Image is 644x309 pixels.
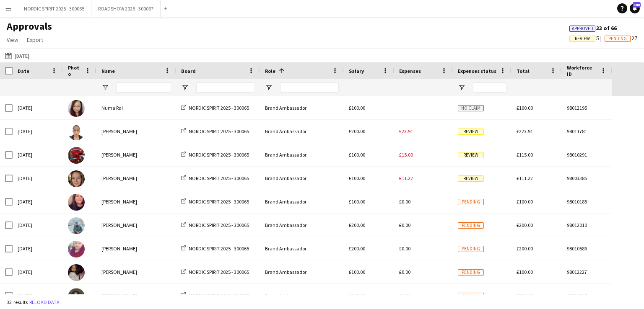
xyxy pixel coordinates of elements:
span: Total [517,68,530,74]
img: Ashleigh Jemmett [68,170,85,187]
div: [PERSON_NAME] [96,167,176,190]
div: 98011781 [562,120,612,143]
img: Semhal Abebe [68,288,85,304]
span: Salary [349,68,364,74]
span: Expenses status [458,68,496,74]
span: 5 [569,34,605,42]
div: [PERSON_NAME] [96,190,176,213]
span: Review [575,36,590,41]
img: mina dilella [68,194,85,211]
span: Name [101,68,115,74]
div: 98012227 [562,260,612,283]
a: NORDIC SPIRIT 2025 - 300065 [181,292,249,299]
a: NORDIC SPIRIT 2025 - 300065 [181,152,249,158]
a: NORDIC SPIRIT 2025 - 300065 [181,198,249,205]
div: Numa Rai [96,96,176,119]
div: Brand Ambassador [260,96,344,119]
span: £200.00 [349,222,365,228]
span: £0.00 [399,222,410,228]
span: £100.00 [517,198,533,205]
div: 98010291 [562,143,612,166]
span: Pending [458,246,484,252]
a: 308 [630,3,640,13]
button: Open Filter Menu [101,84,109,91]
span: Pending [608,36,627,41]
img: Opeyemi Ajadi [68,124,85,140]
div: Brand Ambassador [260,237,344,260]
span: £100.00 [517,269,533,275]
div: [DATE] [13,284,63,307]
img: Numa Rai [68,100,85,117]
img: Zeeshan Haider [68,217,85,234]
span: £223.91 [517,128,533,134]
a: NORDIC SPIRIT 2025 - 300065 [181,105,249,111]
span: £100.00 [349,175,365,181]
span: Review [458,175,484,182]
input: Board Filter Input [196,82,255,93]
span: NORDIC SPIRIT 2025 - 300065 [189,198,249,205]
span: Role [265,68,275,74]
div: [PERSON_NAME] [96,214,176,237]
span: Export [27,36,43,44]
div: [DATE] [13,143,63,166]
div: [DATE] [13,260,63,283]
a: NORDIC SPIRIT 2025 - 300065 [181,245,249,252]
span: NORDIC SPIRIT 2025 - 300065 [189,269,249,275]
span: £23.91 [399,128,413,134]
div: 98010185 [562,190,612,213]
a: NORDIC SPIRIT 2025 - 300065 [181,222,249,228]
span: £0.00 [399,245,410,252]
span: NORDIC SPIRIT 2025 - 300065 [189,105,249,111]
span: NORDIC SPIRIT 2025 - 300065 [189,152,249,158]
span: £100.00 [349,198,365,205]
img: Aivaras Sestokas [68,241,85,257]
div: [DATE] [13,120,63,143]
span: Board [181,68,196,74]
div: [DATE] [13,190,63,213]
span: Pending [458,269,484,276]
span: £0.00 [399,292,410,299]
div: [DATE] [13,167,63,190]
span: View [7,36,18,44]
input: Expenses status Filter Input [473,82,506,93]
span: £11.22 [399,175,413,181]
div: [DATE] [13,214,63,237]
span: £100.00 [349,269,365,275]
a: Export [23,34,47,45]
div: Brand Ambassador [260,143,344,166]
span: Review [458,152,484,158]
div: [PERSON_NAME] [96,284,176,307]
span: £0.00 [399,198,410,205]
span: £115.00 [517,152,533,158]
div: Brand Ambassador [260,214,344,237]
span: £200.00 [349,245,365,252]
span: NORDIC SPIRIT 2025 - 300065 [189,175,249,181]
div: [DATE] [13,237,63,260]
span: Pending [458,222,484,229]
span: Pending [458,293,484,299]
span: NORDIC SPIRIT 2025 - 300065 [189,292,249,299]
button: Open Filter Menu [458,84,465,91]
span: £111.22 [517,175,533,181]
span: £15.00 [399,152,413,158]
input: Role Filter Input [280,82,339,93]
span: Pending [458,199,484,205]
span: 308 [633,2,641,8]
span: £200.00 [517,245,533,252]
a: NORDIC SPIRIT 2025 - 300065 [181,269,249,275]
span: Review [458,129,484,135]
button: ROADSHOW 2025 - 300067 [91,0,161,17]
button: Reload data [28,298,61,307]
span: Date [18,68,29,74]
span: £100.00 [349,152,365,158]
span: Approved [572,26,593,31]
button: [DATE] [3,51,31,61]
div: [PERSON_NAME] [96,120,176,143]
span: NORDIC SPIRIT 2025 - 300065 [189,222,249,228]
span: £200.00 [349,128,365,134]
img: Paula Avantaggiato [68,264,85,281]
span: £100.00 [517,105,533,111]
span: £200.00 [517,292,533,299]
div: [PERSON_NAME] [96,260,176,283]
span: 27 [605,34,637,42]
